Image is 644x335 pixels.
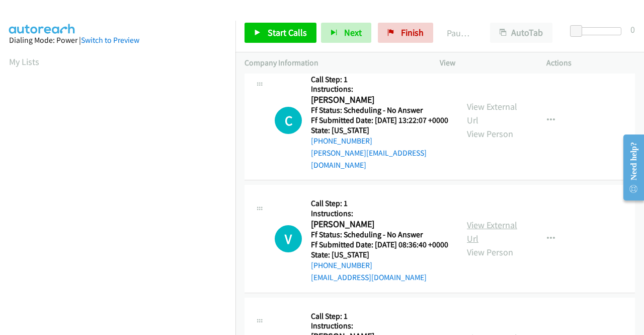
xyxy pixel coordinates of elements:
a: View External Url [467,219,517,244]
a: My Lists [9,56,39,68]
button: Next [321,23,371,43]
h5: Instructions: [311,321,448,331]
a: Switch to Preview [81,35,139,45]
div: The call is yet to be attempted [275,107,302,134]
h1: V [275,225,302,252]
h5: Call Step: 1 [311,198,448,209]
h5: Call Step: 1 [311,311,448,321]
a: Finish [378,23,433,43]
p: View [440,57,528,69]
div: Delay between calls (in seconds) [575,27,621,35]
h5: Ff Status: Scheduling - No Answer [311,230,448,240]
a: View External Url [467,101,517,126]
h5: Instructions: [311,84,449,94]
h5: State: [US_STATE] [311,125,449,136]
a: [PERSON_NAME][EMAIL_ADDRESS][DOMAIN_NAME] [311,148,427,170]
h5: Ff Status: Scheduling - No Answer [311,105,449,115]
h5: Ff Submitted Date: [DATE] 13:22:07 +0000 [311,115,449,125]
h2: [PERSON_NAME] [311,94,445,106]
a: [PHONE_NUMBER] [311,260,372,270]
h5: Call Step: 1 [311,75,449,85]
div: 0 [630,23,635,36]
div: Dialing Mode: Power | [9,34,226,46]
a: View Person [467,246,513,258]
a: Start Calls [245,23,316,43]
p: Paused [447,26,472,40]
span: Finish [401,27,424,38]
h5: State: [US_STATE] [311,250,448,260]
iframe: Resource Center [615,127,644,208]
p: Actions [546,57,635,69]
h1: C [275,107,302,134]
p: Company Information [245,57,422,69]
h2: [PERSON_NAME] [311,219,445,230]
span: Next [344,27,362,38]
h5: Instructions: [311,209,448,219]
div: The call is yet to be attempted [275,225,302,252]
a: [EMAIL_ADDRESS][DOMAIN_NAME] [311,273,427,282]
button: AutoTab [490,23,552,43]
h5: Ff Submitted Date: [DATE] 08:36:40 +0000 [311,240,448,250]
a: View Person [467,128,513,140]
span: Start Calls [268,27,307,38]
a: [PHONE_NUMBER] [311,136,372,146]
